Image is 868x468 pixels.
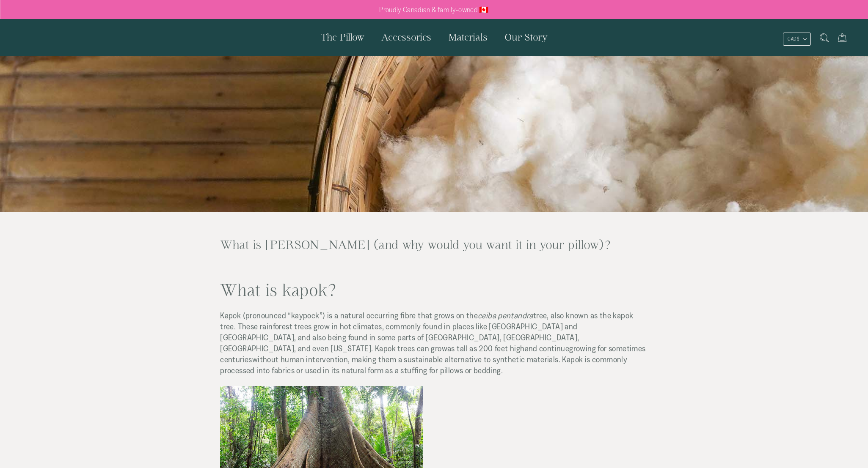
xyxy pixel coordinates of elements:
[525,344,570,353] span: and continue
[533,311,547,320] span: tree
[478,311,533,320] span: ceiba pentandra
[447,344,525,353] a: as tall as 200 feet high
[220,281,336,299] span: What is kapok?
[496,19,556,55] a: Our Story
[321,32,364,42] span: The Pillow
[783,33,811,46] button: CAD $
[379,5,489,14] p: Proudly Canadian & family-owned 🇨🇦
[478,311,547,320] a: ceiba pentandratree
[381,32,431,42] span: Accessories
[448,32,488,42] span: Materials
[504,32,548,42] span: Our Story
[440,19,496,55] a: Materials
[373,19,440,55] a: Accessories
[220,238,648,252] h2: What is [PERSON_NAME] (and why would you want it in your pillow)?
[312,19,373,55] a: The Pillow
[220,355,627,375] span: without human intervention, making them a sustainable alternative to synthetic materials. Kapok i...
[220,311,478,320] span: Kapok (pronounced “kaypock”) is a natural occurring fibre that grows on the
